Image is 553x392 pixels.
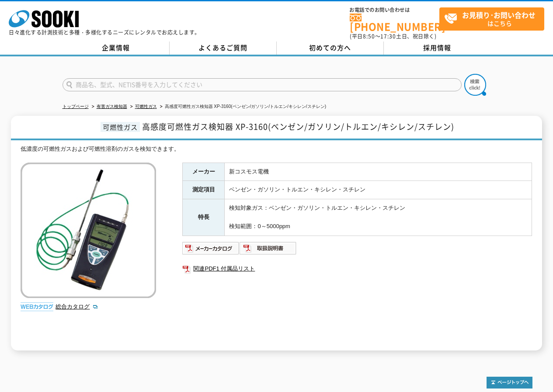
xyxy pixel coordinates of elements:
a: 総合カタログ [56,303,98,310]
a: 可燃性ガス [135,104,157,109]
span: お電話でのお問い合わせは [350,7,439,13]
div: 低濃度の可燃性ガスおよび可燃性溶剤のガスを検知できます。 [21,145,532,154]
span: はこちら [444,8,544,30]
input: 商品名、型式、NETIS番号を入力してください [63,78,462,91]
a: 初めての方へ [277,42,384,55]
span: 高感度可燃性ガス検知器 XP-3160(ベンゼン/ガソリン/トルエン/キシレン/スチレン) [142,121,454,132]
a: メーカーカタログ [182,247,240,253]
li: 高感度可燃性ガス検知器 XP-3160(ベンゼン/ガソリン/トルエン/キシレン/スチレン) [158,102,326,111]
img: メーカーカタログ [182,241,240,255]
td: 検知対象ガス：ベンゼン・ガソリン・トルエン・キシレン・スチレン 検知範囲：0～5000ppm [225,199,532,236]
img: 高感度可燃性ガス検知器 XP-3160(ベンゼン/ガソリン/トルエン/キシレン/スチレン) [21,163,156,298]
a: 有害ガス検知器 [97,104,127,109]
a: [PHONE_NUMBER] [350,14,439,31]
img: 取扱説明書 [240,241,297,255]
img: トップページへ [487,377,532,389]
img: webカタログ [21,302,53,311]
span: 初めての方へ [309,43,351,52]
td: ベンゼン・ガソリン・トルエン・キシレン・スチレン [225,181,532,199]
a: トップページ [63,104,89,109]
a: 採用情報 [384,42,491,55]
th: 測定項目 [183,181,225,199]
td: 新コスモス電機 [225,163,532,181]
th: 特長 [183,199,225,236]
p: 日々進化する計測技術と多種・多様化するニーズにレンタルでお応えします。 [9,30,200,35]
span: (平日 ～ 土日、祝日除く) [350,32,436,40]
span: 可燃性ガス [101,122,140,132]
a: 取扱説明書 [240,247,297,253]
span: 17:30 [380,32,396,40]
strong: お見積り･お問い合わせ [462,10,536,20]
span: 8:50 [363,32,375,40]
a: 関連PDF1 付属品リスト [182,263,532,274]
a: お見積り･お問い合わせはこちら [439,7,544,31]
th: メーカー [183,163,225,181]
a: よくあるご質問 [170,42,277,55]
img: btn_search.png [464,74,486,96]
a: 企業情報 [63,42,170,55]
